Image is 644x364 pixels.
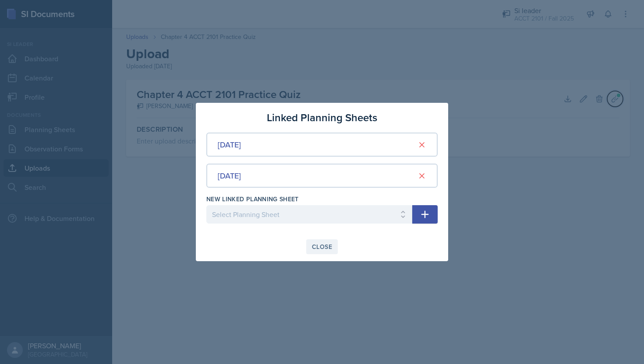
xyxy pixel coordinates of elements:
div: [DATE] [218,170,241,182]
h3: Linked Planning Sheets [267,110,377,126]
label: New Linked Planning Sheet [206,195,299,203]
div: Close [312,243,332,250]
div: [DATE] [218,139,241,150]
button: Close [306,239,338,254]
